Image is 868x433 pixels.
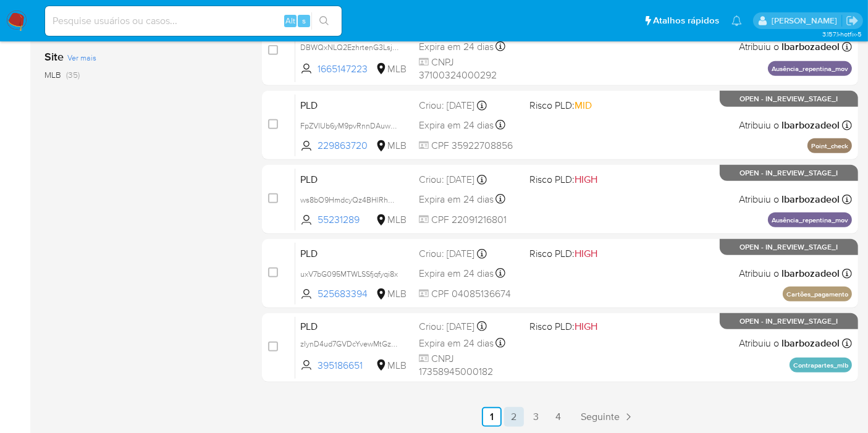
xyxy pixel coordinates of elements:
[822,29,862,39] span: 3.157.1-hotfix-5
[846,14,859,27] a: Sair
[311,12,337,30] button: search-icon
[285,15,295,27] span: Alt
[45,13,342,29] input: Pesquise usuários ou casos...
[731,15,742,26] a: Notificações
[302,15,306,27] span: s
[772,15,841,27] p: lucas.barboza@mercadolivre.com
[653,14,719,27] span: Atalhos rápidos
